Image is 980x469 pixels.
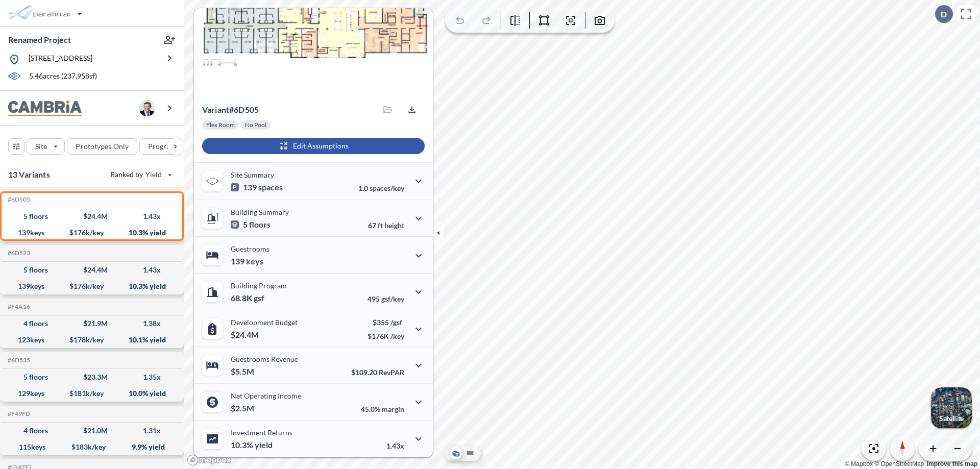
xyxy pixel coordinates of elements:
[231,182,283,192] p: 139
[202,105,229,114] span: Variant
[8,168,50,181] p: 13 Variants
[202,105,259,115] p: # 6d505
[29,53,92,66] p: [STREET_ADDRESS]
[231,318,298,327] p: Development Budget
[231,244,269,253] p: Guestrooms
[368,221,404,230] p: 67
[245,121,266,129] p: No Pool
[367,318,404,327] p: $355
[941,10,947,19] p: D
[148,141,177,152] p: Program
[464,447,476,459] button: Site Plan
[258,182,283,192] span: spaces
[231,366,256,377] p: $5.5M
[231,219,271,230] p: 5
[6,410,30,417] h5: Click to copy the code
[8,34,71,45] p: Renamed Project
[358,184,404,192] p: 1.0
[35,141,47,152] p: Site
[386,441,404,450] p: 1.43x
[378,221,383,230] span: ft
[246,256,263,266] span: keys
[231,403,256,413] p: $2.5M
[939,414,964,423] p: Satellite
[231,440,273,450] p: 10.3%
[361,405,404,413] p: 45.0%
[931,387,972,428] button: Switcher ImageSatellite
[254,293,264,303] span: gsf
[379,368,404,377] span: RevPAR
[231,281,287,290] p: Building Program
[249,219,271,230] span: floors
[8,101,82,116] img: BrandImage
[845,460,873,467] a: Mapbox
[27,138,65,155] button: Site
[450,447,462,459] button: Aerial View
[231,170,274,179] p: Site Summary
[384,221,404,230] span: height
[367,332,404,340] p: $176K
[231,293,264,303] p: 68.8K
[390,318,402,327] span: /gsf
[206,121,235,129] p: Flex Room
[367,294,404,303] p: 495
[6,196,30,203] h5: Click to copy the code
[231,391,301,400] p: Net Operating Income
[102,166,179,183] button: Ranked by Yield
[187,454,232,466] a: Mapbox homepage
[6,303,30,310] h5: Click to copy the code
[931,387,972,428] img: Switcher Image
[139,100,155,116] img: user logo
[202,138,425,154] button: Edit Assumptions
[874,460,924,467] a: OpenStreetMap
[231,256,263,266] p: 139
[255,440,273,450] span: yield
[231,330,260,340] p: $24.4M
[139,138,194,155] button: Program
[231,208,289,216] p: Building Summary
[382,405,404,413] span: margin
[231,428,292,437] p: Investment Returns
[231,355,298,363] p: Guestrooms Revenue
[927,460,977,467] a: Improve this map
[6,250,30,257] h5: Click to copy the code
[67,138,137,155] button: Prototypes Only
[6,357,30,364] h5: Click to copy the code
[29,71,97,82] p: 5.46 acres ( 237,958 sf)
[381,294,404,303] span: gsf/key
[351,368,404,377] p: $109.20
[390,332,404,340] span: /key
[145,169,162,180] span: Yield
[370,184,404,192] span: spaces/key
[76,141,129,152] p: Prototypes Only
